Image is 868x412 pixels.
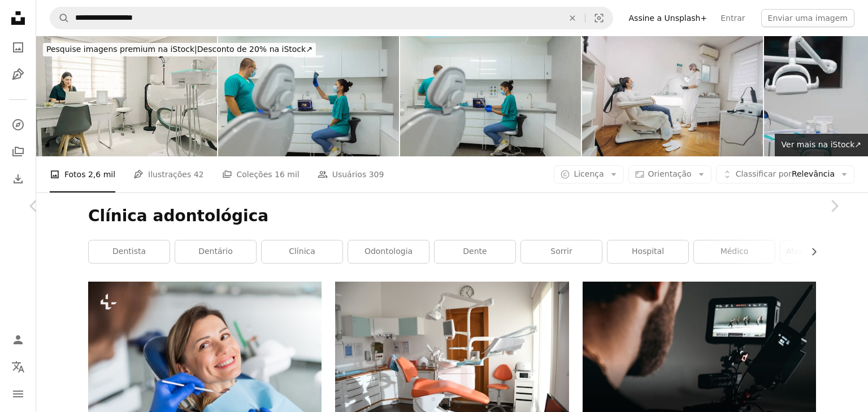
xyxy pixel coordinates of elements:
a: Próximo [800,152,868,260]
button: Idioma [7,356,29,378]
a: Assine a Unsplash+ [622,9,714,27]
span: 42 [194,168,204,181]
a: Atendimento odontológico [780,240,861,263]
span: Relevância [736,169,835,180]
img: Dois dentistas fazem um diagnóstico [400,36,581,156]
button: Pesquise na Unsplash [50,7,70,29]
button: Pesquisa visual [585,7,613,29]
a: Coleções 16 mil [222,156,300,192]
img: Dentista da mulher que usa o desktop na clínica moderna [36,36,217,156]
button: Enviar uma imagem [761,9,854,27]
a: Entrar [714,9,752,27]
a: clínica [262,240,342,263]
button: Orientação [628,165,711,183]
a: Explorar [7,113,29,136]
span: 16 mil [275,168,300,181]
a: Usuários 309 [318,156,384,192]
span: Desconto de 20% na iStock ↗ [46,45,313,54]
span: 309 [369,168,384,181]
a: Uma mulher tem um check-up odontológico anual em cirurgia de dentista. [88,354,322,364]
a: hospital [607,240,688,263]
h1: Clínica adontológica [88,206,816,226]
a: Fotos [7,36,29,59]
a: cadeira de massagem vermelha e branca [335,354,568,364]
a: Entrar / Cadastrar-se [7,328,29,351]
a: Ilustrações [7,63,29,86]
a: dente [435,240,515,263]
span: Licença [574,169,604,178]
img: Mulher em tratamento pedicure [582,36,763,156]
button: Limpar [560,7,585,29]
a: dentista [89,240,170,263]
span: Orientação [648,169,692,178]
button: Licença [554,165,623,183]
button: Menu [7,383,29,405]
button: Classificar porRelevância [716,165,854,183]
a: dentário [175,240,256,263]
span: Classificar por [736,169,792,178]
span: Pesquise imagens premium na iStock | [46,45,197,54]
a: Coleções [7,141,29,163]
a: médico [694,240,775,263]
a: Pesquise imagens premium na iStock|Desconto de 20% na iStock↗ [36,36,323,63]
a: sorrir [521,240,602,263]
a: odontologia [348,240,429,263]
a: Ver mais na iStock↗ [775,134,868,156]
img: Dois dentistas fazem um diagnóstico. Conceito de especialização odontológica. [218,36,399,156]
span: Ver mais na iStock ↗ [782,140,861,149]
a: Ilustrações 42 [133,156,203,192]
form: Pesquise conteúdo visual em todo o site [50,7,613,29]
